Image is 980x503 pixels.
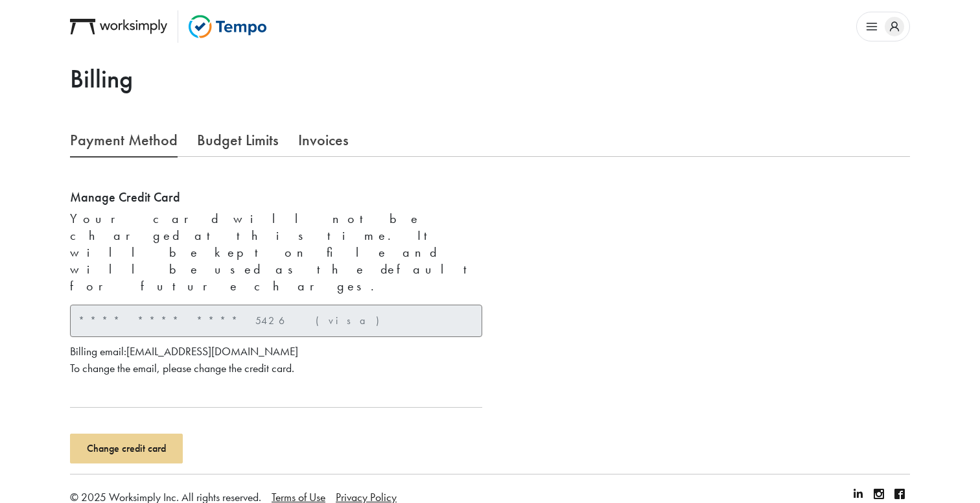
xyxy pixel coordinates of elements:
small: Billing email: [EMAIL_ADDRESS][DOMAIN_NAME] To change the email, please change the credit card. [70,344,298,375]
a: Budget Limits [197,123,279,156]
h5: Manage Credit Card [70,189,482,205]
h1: Billing [70,64,910,95]
a: Payment Method [70,123,178,156]
a: Invoices [298,123,349,156]
button: Change credit card [70,434,183,463]
img: Worksimply [70,19,167,34]
p: Your card will not be charged at this time. It will be kept on file and will be used as the defau... [70,210,482,294]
